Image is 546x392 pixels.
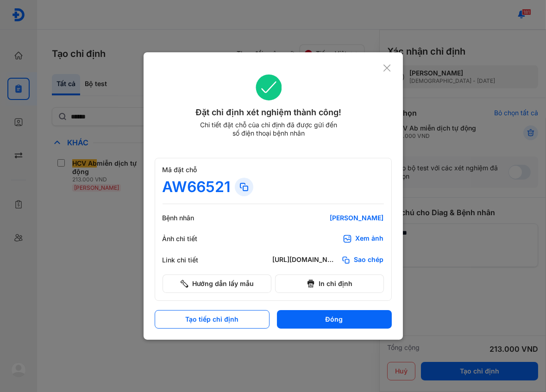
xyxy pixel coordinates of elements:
button: In chỉ định [275,274,384,293]
span: Sao chép [354,255,384,265]
div: [PERSON_NAME] [273,214,384,222]
button: Hướng dẫn lấy mẫu [163,274,271,293]
div: Mã đặt chỗ [163,166,384,174]
div: AW66521 [163,178,231,196]
div: Chi tiết đặt chỗ của chỉ định đã được gửi đến số điện thoại bệnh nhân [196,121,341,137]
button: Đóng [277,310,392,329]
div: Ảnh chi tiết [163,235,218,243]
div: Đặt chỉ định xét nghiệm thành công! [155,106,383,119]
div: Link chi tiết [163,256,218,264]
div: [URL][DOMAIN_NAME] [273,255,338,265]
div: Xem ảnh [356,234,384,243]
div: Bệnh nhân [163,214,218,222]
button: Tạo tiếp chỉ định [155,310,270,329]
